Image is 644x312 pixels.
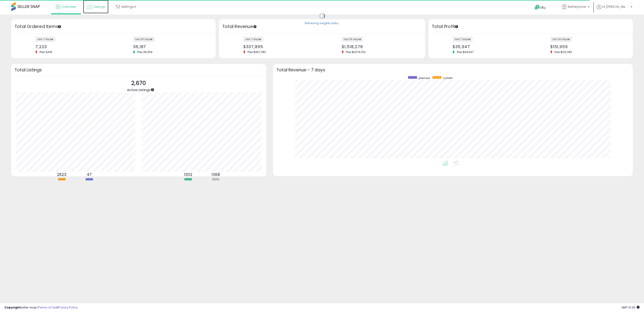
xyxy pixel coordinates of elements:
label: last 7 days [243,37,263,42]
h3: Total Listings [15,68,263,72]
span: Prev: 9,615 [37,50,55,54]
span: Overview [61,4,76,9]
h3: Total Ordered Items [15,24,212,30]
span: Prev: 35,456 [135,50,155,54]
span: Help [540,6,546,10]
div: Tooltip anchor [253,25,257,29]
span: Prev: $212,780 [552,50,574,54]
div: Tooltip anchor [455,25,459,29]
span: Betterpricer [568,4,586,9]
span: Prev: $1,576,762 [344,50,368,54]
div: Retrieving insights data.. [305,21,339,26]
div: $151,959 [550,44,625,49]
h3: Total Revenue - 7 days [276,68,629,72]
div: Not Repriced [202,182,229,186]
label: last 7 days [35,37,55,42]
div: FBM [76,182,103,186]
div: Repriced [175,182,202,186]
div: $337,895 [243,44,319,49]
b: 1368 [212,172,220,177]
div: Tooltip anchor [150,88,155,92]
a: Hi [PERSON_NAME] [597,4,632,15]
h3: Total Revenue [222,24,422,30]
span: Active Listings [127,88,150,92]
b: 47 [87,172,92,177]
div: Tooltip anchor [57,25,61,29]
h3: Total Profit [432,24,629,30]
span: Hi [PERSON_NAME] [602,4,629,9]
span: Listings [93,4,105,9]
label: last 30 days [133,37,155,42]
a: Help [531,1,555,15]
b: 2623 [57,172,66,177]
p: 2,670 [127,79,150,88]
label: last 30 days [550,37,572,42]
span: Prev: $367,780 [245,50,268,54]
div: $35,947 [453,44,527,49]
div: 36,187 [133,44,208,49]
i: Get Help [534,4,540,10]
div: FBA [48,182,75,186]
span: Prev: $34,547 [455,50,476,54]
span: previous [419,76,430,80]
b: 1302 [184,172,192,177]
span: current [443,76,453,80]
div: 7,223 [35,44,110,49]
label: last 7 days [453,37,473,42]
label: last 30 days [342,37,363,42]
div: $1,518,278 [342,44,417,49]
